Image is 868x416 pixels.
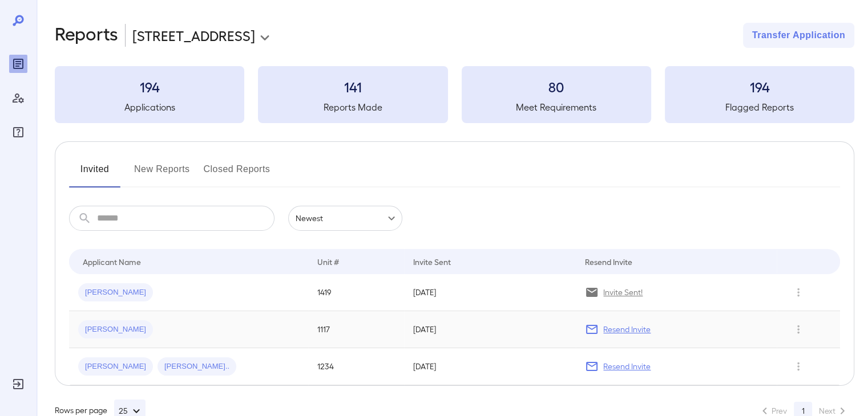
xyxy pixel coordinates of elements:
[132,26,255,44] p: [STREET_ADDRESS]
[308,348,404,385] td: 1234
[55,66,854,123] summary: 194Applications141Reports Made80Meet Requirements194Flagged Reports
[404,311,576,348] td: [DATE]
[665,100,854,114] h5: Flagged Reports
[308,274,404,311] td: 1419
[603,287,643,298] p: Invite Sent!
[78,287,153,298] span: [PERSON_NAME]
[603,324,651,335] p: Resend Invite
[158,361,236,372] span: [PERSON_NAME]..
[258,78,447,96] h3: 141
[789,320,808,338] button: Row Actions
[83,255,141,268] div: Applicant Name
[404,274,576,311] td: [DATE]
[9,55,27,73] div: Reports
[78,361,153,372] span: [PERSON_NAME]
[789,283,808,301] button: Row Actions
[288,206,402,231] div: Newest
[55,100,244,114] h5: Applications
[69,160,120,187] button: Invited
[404,348,576,385] td: [DATE]
[9,123,27,141] div: FAQ
[585,255,632,268] div: Resend Invite
[308,311,404,348] td: 1117
[743,23,854,48] button: Transfer Application
[462,100,651,114] h5: Meet Requirements
[603,361,651,372] p: Resend Invite
[55,23,118,48] h2: Reports
[462,78,651,96] h3: 80
[665,78,854,96] h3: 194
[204,160,271,187] button: Closed Reports
[413,255,451,268] div: Invite Sent
[55,78,244,96] h3: 194
[134,160,190,187] button: New Reports
[9,375,27,393] div: Log Out
[258,100,447,114] h5: Reports Made
[78,324,153,335] span: [PERSON_NAME]
[317,255,339,268] div: Unit #
[789,357,808,376] button: Row Actions
[9,89,27,107] div: Manage Users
